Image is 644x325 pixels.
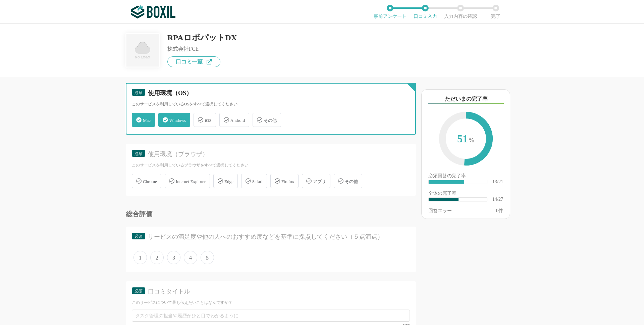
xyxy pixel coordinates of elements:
[176,59,203,64] span: 口コミ一覧
[492,180,503,184] div: 13/21
[131,5,175,18] img: ボクシルSaaS_ロゴ
[148,233,398,241] div: サービスの満足度や他の人へのおすすめ度などを基準に採点してください（５点満点）
[184,251,197,264] span: 4
[429,180,464,184] div: ​
[428,174,503,180] div: 必須回答の完了率
[428,191,503,197] div: 全体の完了率
[132,300,410,306] div: このサービスについて最も伝えたいことはなんですか？
[135,234,143,239] span: 必須
[469,136,474,144] span: %
[281,179,294,184] span: Firefox
[372,5,408,19] li: 事前アンケート
[148,287,398,296] div: 口コミタイトル
[224,179,233,184] span: Edge
[478,5,513,19] li: 完了
[148,150,398,158] div: 使用環境（ブラウザ）
[135,289,143,293] span: 必須
[133,251,147,264] span: 1
[143,118,151,123] span: Mac
[135,151,143,156] span: 必須
[143,179,157,184] span: Chrome
[201,251,214,264] span: 5
[345,179,358,184] span: その他
[167,46,237,52] div: 株式会社FCE
[132,162,410,168] div: このサービスを利用しているブラウザをすべて選択してください
[446,119,486,160] span: 51
[148,89,398,97] div: 使用環境（OS）
[135,90,143,95] span: 必須
[492,197,503,202] div: 14/27
[150,251,164,264] span: 2
[132,310,410,322] input: タスク管理の担当や履歴がひと目でわかるように
[496,208,498,213] span: 0
[429,198,459,201] div: ​
[443,5,478,19] li: 入力内容の確認
[313,179,326,184] span: アプリ
[167,34,237,42] div: RPAロボパットDX
[230,118,245,123] span: Android
[496,208,503,213] div: 件
[169,118,186,123] span: Windows
[167,56,220,67] a: 口コミ一覧
[428,208,452,213] div: 回答エラー
[428,95,504,104] div: ただいまの完了率
[126,211,416,217] div: 総合評価
[408,5,443,19] li: 口コミ入力
[205,118,211,123] span: iOS
[176,179,206,184] span: Internet Explorer
[167,251,180,264] span: 3
[252,179,263,184] span: Safari
[132,101,410,107] div: このサービスを利用しているOSをすべて選択してください
[264,118,277,123] span: その他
